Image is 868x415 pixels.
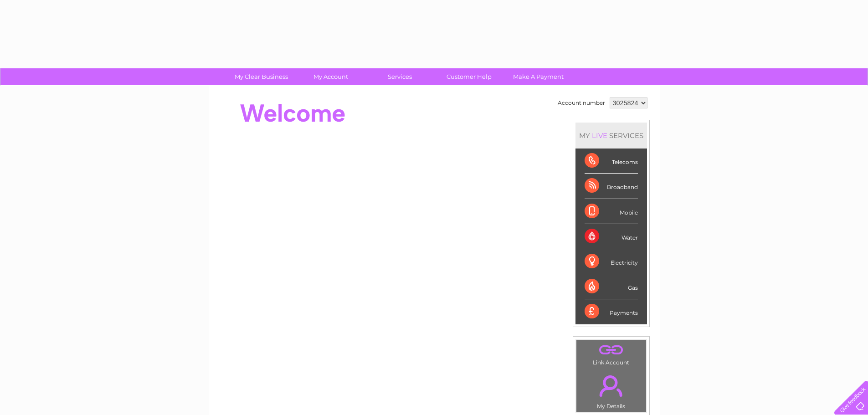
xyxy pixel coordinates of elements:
[579,370,644,402] a: .
[431,68,507,85] a: Customer Help
[575,123,647,149] div: MY SERVICES
[293,68,368,85] a: My Account
[585,274,638,299] div: Gas
[224,68,299,85] a: My Clear Business
[585,224,638,249] div: Water
[590,131,609,140] div: LIVE
[585,174,638,199] div: Broadband
[576,368,647,412] td: My Details
[585,249,638,274] div: Electricity
[585,149,638,174] div: Telecoms
[585,299,638,324] div: Payments
[576,339,647,368] td: Link Account
[585,199,638,224] div: Mobile
[579,342,644,358] a: .
[555,95,607,111] td: Account number
[501,68,576,85] a: Make A Payment
[362,68,437,85] a: Services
